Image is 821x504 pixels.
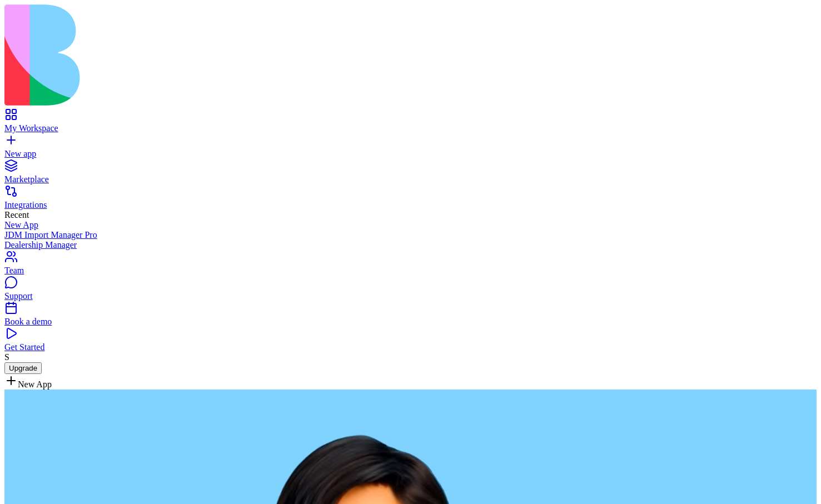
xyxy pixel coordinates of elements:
[4,266,817,276] div: Team
[4,174,817,184] div: Marketplace
[4,281,817,301] a: Support
[4,113,817,133] a: My Workspace
[4,317,817,327] div: Book a demo
[4,4,451,106] img: logo
[4,190,817,210] a: Integrations
[4,342,817,352] div: Get Started
[4,230,817,240] a: JDM Import Manager Pro
[4,149,817,159] div: New app
[4,164,817,184] a: Marketplace
[4,362,42,374] button: Upgrade
[4,256,817,276] a: Team
[4,363,42,372] a: Upgrade
[4,210,29,219] span: Recent
[4,332,817,352] a: Get Started
[4,123,817,133] div: My Workspace
[4,220,817,230] a: New App
[4,200,817,210] div: Integrations
[18,380,52,389] span: New App
[4,139,817,159] a: New app
[4,240,817,250] a: Dealership Manager
[4,291,817,301] div: Support
[4,307,817,327] a: Book a demo
[4,352,9,362] span: S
